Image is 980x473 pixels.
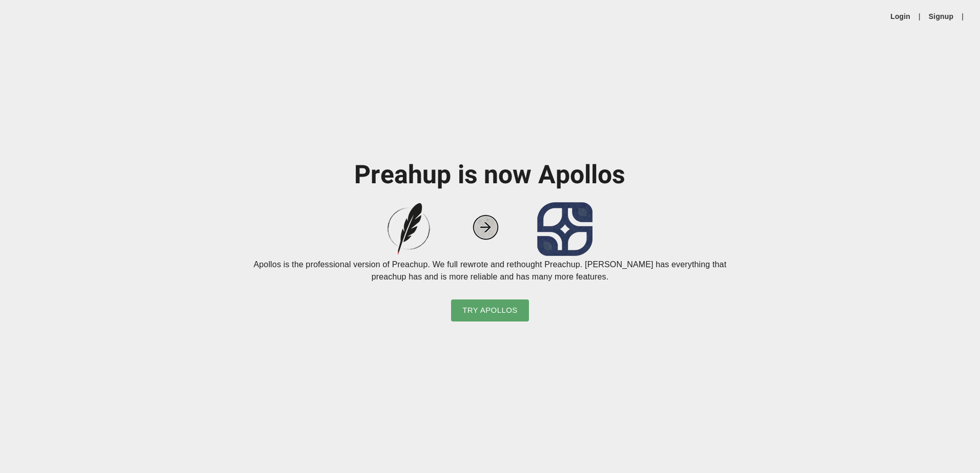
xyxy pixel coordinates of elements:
[245,259,735,283] p: Apollos is the professional version of Preachup. We full rewrote and rethought Preachup. [PERSON_...
[387,202,593,256] img: preachup-to-apollos.png
[957,11,968,21] li: |
[245,159,735,192] h1: Preahup is now Apollos
[462,304,518,317] span: Try Apollos
[451,299,529,321] button: Try Apollos
[929,11,953,21] a: Signup
[890,11,910,21] a: Login
[914,11,925,21] li: |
